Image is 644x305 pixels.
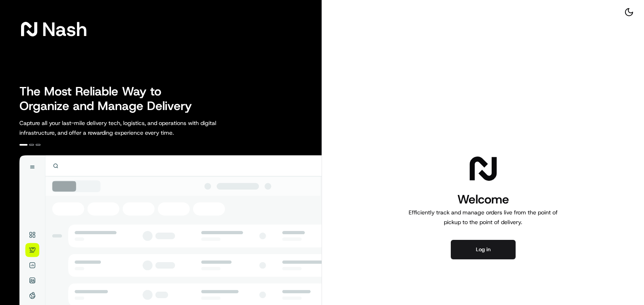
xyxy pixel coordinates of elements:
[405,191,561,208] h1: Welcome
[405,208,561,227] p: Efficiently track and manage orders live from the point of pickup to the point of delivery.
[19,84,201,113] h2: The Most Reliable Way to Organize and Manage Delivery
[451,240,516,259] button: Log in
[19,118,253,138] p: Capture all your last-mile delivery tech, logistics, and operations with digital infrastructure, ...
[42,21,87,37] span: Nash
